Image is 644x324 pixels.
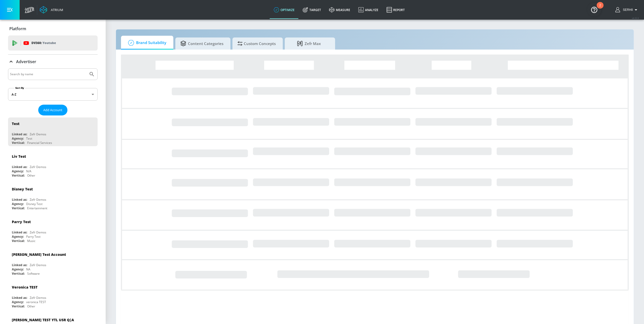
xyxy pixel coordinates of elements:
[8,281,98,310] div: Veronica TESTLinked as:Zefr DemosAgency:veronica TESTVertical:Other
[615,7,639,13] button: Serhii
[8,150,98,179] div: Liv TestLinked as:Zefr DemosAgency:N/AVertical:Other
[26,169,31,173] div: N/A
[8,117,98,146] div: TestLinked as:Zefr DemosAgency:TestVertical:Financial Services
[299,1,325,19] a: Target
[31,40,56,46] p: DV360:
[12,252,66,257] div: [PERSON_NAME] Test Account
[8,88,98,101] div: A-Z
[8,248,98,277] div: [PERSON_NAME] Test AccountLinked as:Zefr DemosAgency:NAVertical:Software
[10,71,86,77] input: Search by name
[12,197,27,202] div: Linked as:
[12,136,24,141] div: Agency:
[38,105,67,115] button: Add Account
[12,230,27,234] div: Linked as:
[8,216,98,244] div: Parry TestLinked as:Zefr DemosAgency:Parry TestVertical:Music
[43,40,56,46] p: Youtube
[587,3,601,17] button: Open Resource Center, 2 new notifications
[12,132,27,136] div: Linked as:
[26,300,46,304] div: veronica TEST
[12,206,25,210] div: Vertical:
[621,8,633,12] span: login as: serhii.khortiuk@zefr.com
[30,197,46,202] div: Zefr Demos
[30,230,46,234] div: Zefr Demos
[26,234,41,239] div: Parry Test
[30,263,46,267] div: Zefr Demos
[12,239,25,243] div: Vertical:
[12,271,25,276] div: Vertical:
[632,17,639,19] span: v 4.32.0
[27,206,47,210] div: Entertainment
[27,141,52,145] div: Financial Services
[27,173,35,178] div: Other
[270,1,299,19] a: optimize
[12,219,31,224] div: Parry Test
[12,234,24,239] div: Agency:
[16,59,36,64] p: Advertiser
[30,132,46,136] div: Zefr Demos
[40,6,63,14] a: Atrium
[8,183,98,212] div: Disney TestLinked as:Zefr DemosAgency:Disney TestVertical:Entertainment
[180,37,223,50] span: Content Categories
[12,165,27,169] div: Linked as:
[325,1,354,19] a: measure
[237,37,276,50] span: Custom Concepts
[599,5,601,12] div: 2
[27,271,40,276] div: Software
[26,202,43,206] div: Disney Test
[12,169,24,173] div: Agency:
[12,300,24,304] div: Agency:
[12,173,25,178] div: Vertical:
[26,267,30,271] div: NA
[12,154,26,159] div: Liv Test
[12,141,25,145] div: Vertical:
[8,55,98,69] div: Advertiser
[12,285,37,290] div: Veronica TEST
[8,22,98,36] div: Platform
[27,239,35,243] div: Music
[12,187,33,191] div: Disney Test
[382,1,409,19] a: Report
[12,263,27,267] div: Linked as:
[8,35,98,51] div: DV360: Youtube
[354,1,382,19] a: Analyze
[14,86,25,90] label: Sort By
[12,317,74,322] div: [PERSON_NAME] TEST YTL USR Q|A
[9,26,26,31] p: Platform
[12,267,24,271] div: Agency:
[26,136,32,141] div: Test
[30,165,46,169] div: Zefr Demos
[126,37,166,49] span: Brand Suitability
[12,121,19,126] div: Test
[43,107,62,113] span: Add Account
[12,296,27,300] div: Linked as:
[12,202,24,206] div: Agency:
[30,296,46,300] div: Zefr Demos
[290,37,328,50] span: Zefr Max
[27,304,35,308] div: Other
[12,304,25,308] div: Vertical:
[49,8,63,12] div: Atrium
